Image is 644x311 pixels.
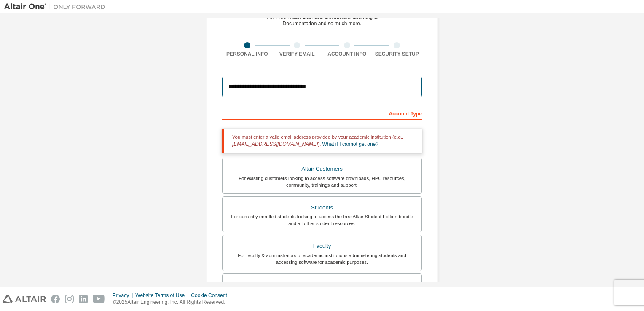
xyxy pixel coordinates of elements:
div: Altair Customers [228,163,416,175]
div: For currently enrolled students looking to access the free Altair Student Edition bundle and all ... [228,213,416,227]
div: Faculty [228,240,416,252]
div: For faculty & administrators of academic institutions administering students and accessing softwa... [228,252,416,265]
div: Account Info [322,51,372,57]
div: Everyone else [228,279,416,291]
div: For existing customers looking to access software downloads, HPC resources, community, trainings ... [228,175,416,188]
img: youtube.svg [93,295,105,303]
div: For Free Trials, Licenses, Downloads, Learning & Documentation and so much more. [267,13,378,27]
img: altair_logo.svg [3,295,46,303]
div: You must enter a valid email address provided by your academic institution (e.g., ). [222,129,422,153]
div: Security Setup [372,51,422,57]
div: Privacy [113,292,135,299]
img: instagram.svg [65,295,74,303]
div: Account Type [222,106,422,120]
img: linkedin.svg [79,295,88,303]
p: © 2025 Altair Engineering, Inc. All Rights Reserved. [113,299,232,306]
img: facebook.svg [51,295,60,303]
div: Website Terms of Use [135,292,191,299]
img: Altair One [4,3,110,11]
span: [EMAIL_ADDRESS][DOMAIN_NAME] [232,141,318,147]
div: Personal Info [222,51,272,57]
div: Cookie Consent [191,292,232,299]
div: Verify Email [272,51,322,57]
a: What if I cannot get one? [322,141,378,147]
div: Students [228,202,416,214]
